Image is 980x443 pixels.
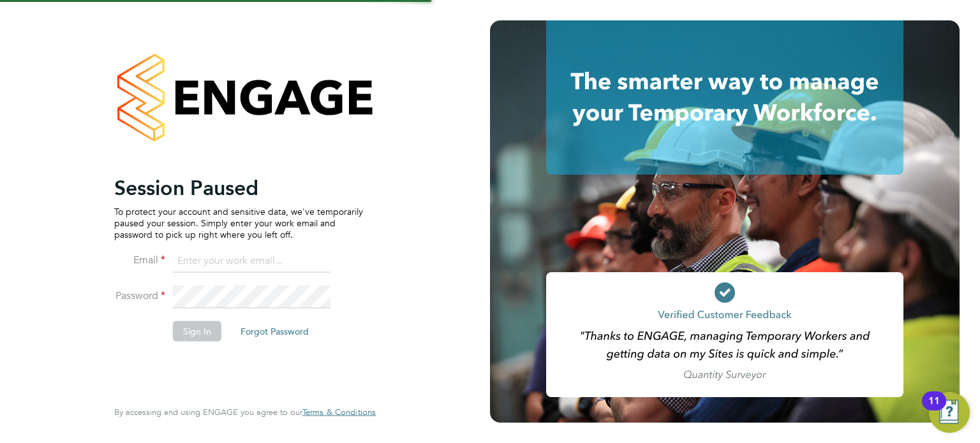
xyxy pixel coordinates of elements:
[230,321,319,341] button: Forgot Password
[114,289,165,302] label: Password
[114,175,363,200] h2: Session Paused
[114,253,165,266] label: Email
[173,250,330,273] input: Enter your work email...
[302,407,376,418] a: Terms & Conditions
[173,321,221,341] button: Sign In
[114,205,363,240] p: To protect your account and sensitive data, we've temporarily paused your session. Simply enter y...
[929,392,970,433] button: Open Resource Center, 11 new notifications
[928,401,940,418] div: 11
[302,407,376,418] span: Terms & Conditions
[114,407,376,418] span: By accessing and using ENGAGE you agree to our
